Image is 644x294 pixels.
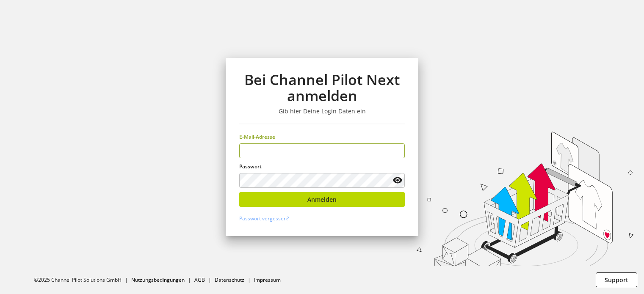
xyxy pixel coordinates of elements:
span: Anmelden [307,195,337,204]
a: Nutzungsbedingungen [131,276,185,283]
h1: Bei Channel Pilot Next anmelden [239,71,405,104]
a: Impressum [254,276,281,283]
span: E-Mail-Adresse [239,133,275,140]
li: ©2025 Channel Pilot Solutions GmbH [34,276,131,284]
span: Support [605,275,628,284]
h3: Gib hier Deine Login Daten ein [239,107,405,115]
a: Datenschutz [215,276,244,283]
span: Passwort [239,163,262,170]
button: Anmelden [239,192,405,207]
a: AGB [194,276,205,283]
button: Support [596,272,637,287]
a: Passwort vergessen? [239,215,289,222]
